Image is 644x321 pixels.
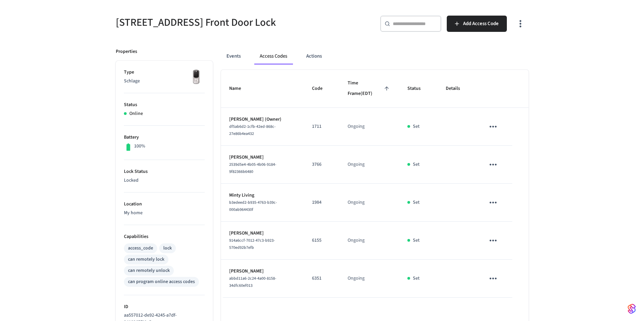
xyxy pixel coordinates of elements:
p: Schlage [124,78,205,85]
p: Properties [116,48,137,55]
td: Ongoing [339,108,399,146]
p: Set [413,199,420,206]
p: Set [413,237,420,244]
p: Battery [124,134,205,141]
span: Details [446,83,469,94]
p: My home [124,209,205,217]
p: 6351 [312,275,331,282]
span: Time Frame(EDT) [348,78,391,99]
div: access_code [128,245,153,252]
table: sticky table [221,70,529,298]
div: can program online access codes [128,278,195,285]
p: 6155 [312,237,331,244]
p: Capabilities [124,233,205,240]
span: Status [407,83,429,94]
span: 914a6ccf-7012-47c3-b923-570ed92b7efb [229,238,275,250]
td: Ongoing [339,222,399,260]
p: 100% [134,143,145,150]
img: SeamLogoGradient.69752ec5.svg [628,303,636,314]
button: Access Codes [254,48,293,64]
div: can remotely unlock [128,267,170,274]
div: lock [163,245,172,252]
p: Set [413,275,420,282]
button: Actions [301,48,327,64]
span: Add Access Code [463,19,499,28]
span: df5ab6d2-1cfb-42ed-868c-27e86b4ea432 [229,124,276,137]
p: Location [124,201,205,208]
span: abbd11a6-2c24-4a00-8158-34dfc60ef013 [229,276,276,288]
span: b3edeed2-b935-4763-b39c-000ab964430f [229,200,277,213]
div: can remotely lock [128,256,164,263]
p: [PERSON_NAME] [229,230,296,237]
div: ant example [221,48,529,64]
td: Ongoing [339,146,399,184]
p: 1711 [312,123,331,130]
p: Online [129,110,143,117]
span: Name [229,83,250,94]
p: Set [413,123,420,130]
p: [PERSON_NAME] [229,268,296,275]
p: Locked [124,177,205,184]
td: Ongoing [339,184,399,222]
button: Add Access Code [447,16,507,32]
p: 1984 [312,199,331,206]
p: 3766 [312,161,331,168]
p: Status [124,101,205,108]
p: [PERSON_NAME] [229,154,296,161]
span: 2539d5e4-4b05-4b06-9184-9f82366b6480 [229,162,276,175]
p: Minty Living [229,192,296,199]
p: Set [413,161,420,168]
p: Lock Status [124,168,205,175]
p: Type [124,69,205,76]
button: Events [221,48,246,64]
img: Yale Assure Touchscreen Wifi Smart Lock, Satin Nickel, Front [188,69,205,86]
h5: [STREET_ADDRESS] Front Door Lock [116,16,318,29]
p: [PERSON_NAME] (Owner) [229,116,296,123]
span: Code [312,83,331,94]
p: ID [124,303,205,310]
td: Ongoing [339,260,399,298]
